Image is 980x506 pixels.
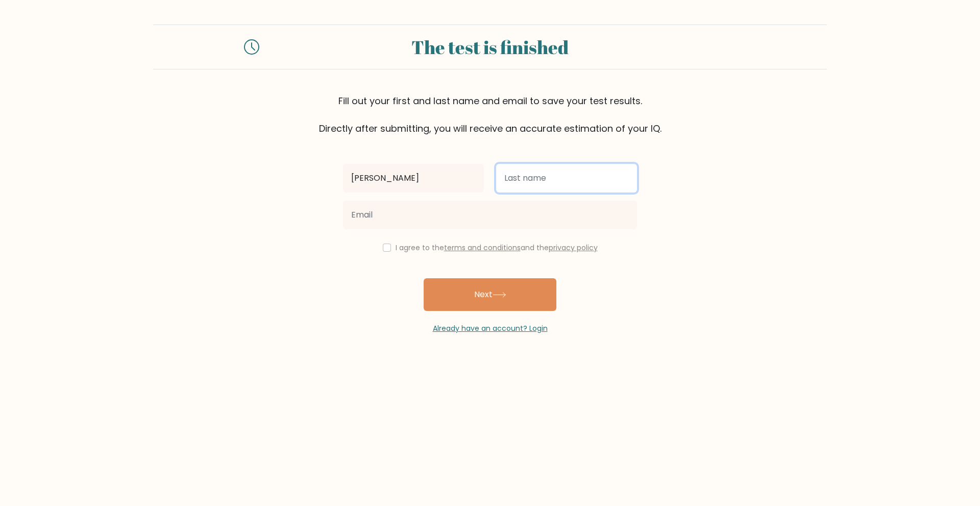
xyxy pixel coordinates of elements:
[396,243,598,253] label: I agree to the and the
[444,243,521,253] a: terms and conditions
[153,94,827,135] div: Fill out your first and last name and email to save your test results. Directly after submitting,...
[496,164,637,192] input: Last name
[424,278,556,311] button: Next
[343,201,637,229] input: Email
[433,323,548,333] a: Already have an account? Login
[549,243,598,253] a: privacy policy
[343,164,484,192] input: First name
[272,33,708,61] div: The test is finished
